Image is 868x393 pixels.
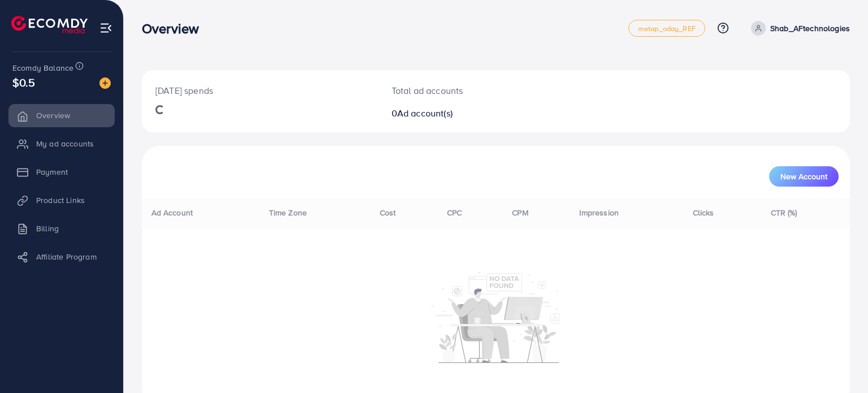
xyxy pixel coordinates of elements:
[12,74,36,90] span: $0.5
[11,16,88,33] img: logo
[99,77,111,89] img: image
[99,21,112,34] img: menu
[638,25,696,32] span: metap_oday_REF
[397,107,453,119] span: Ad account(s)
[780,172,827,180] span: New Account
[142,20,208,37] h3: Overview
[392,84,541,97] p: Total ad accounts
[747,21,850,36] a: Shab_AFtechnologies
[392,108,541,119] h2: 0
[769,166,839,187] button: New Account
[628,20,705,37] a: metap_oday_REF
[155,84,364,97] p: [DATE] spends
[12,62,73,74] span: Ecomdy Balance
[770,21,850,35] p: Shab_AFtechnologies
